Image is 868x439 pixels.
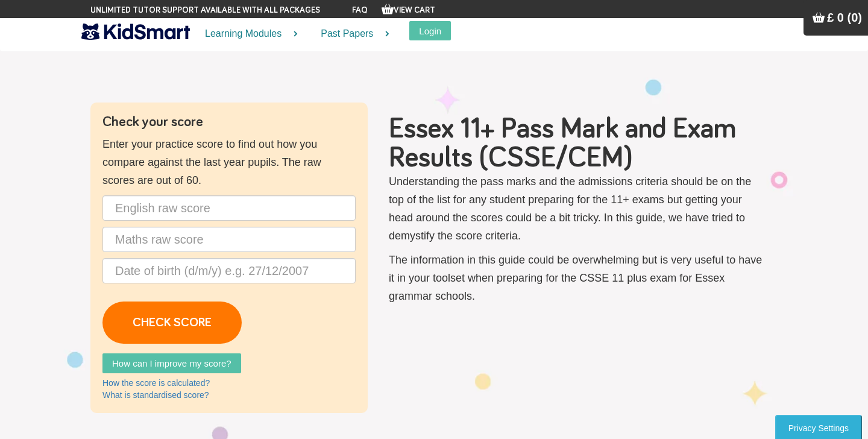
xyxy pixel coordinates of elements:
button: Login [409,21,451,40]
input: Maths raw score [102,227,356,252]
p: The information in this guide could be overwhelming but is very useful to have it in your toolset... [389,251,766,305]
a: View Cart [382,6,435,14]
p: Enter your practice score to find out how you compare against the last year pupils. The raw score... [102,135,356,189]
a: Past Papers [306,18,397,50]
a: What is standardised score? [102,390,209,400]
a: How the score is calculated? [102,378,210,388]
h4: Check your score [102,115,356,129]
a: Learning Modules [190,18,306,50]
a: How can I improve my score? [102,353,241,373]
span: Unlimited tutor support available with all packages [90,4,320,16]
a: CHECK SCORE [102,302,242,344]
input: Date of birth (d/m/y) e.g. 27/12/2007 [102,258,356,283]
p: Understanding the pass marks and the admissions criteria should be on the top of the list for any... [389,172,766,245]
h1: Essex 11+ Pass Mark and Exam Results (CSSE/CEM) [389,115,766,172]
span: £ 0 (0) [827,11,862,24]
a: FAQ [352,6,368,14]
img: KidSmart logo [81,21,190,42]
img: Your items in the shopping basket [813,11,825,24]
img: Your items in the shopping basket [382,3,394,15]
input: English raw score [102,195,356,221]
